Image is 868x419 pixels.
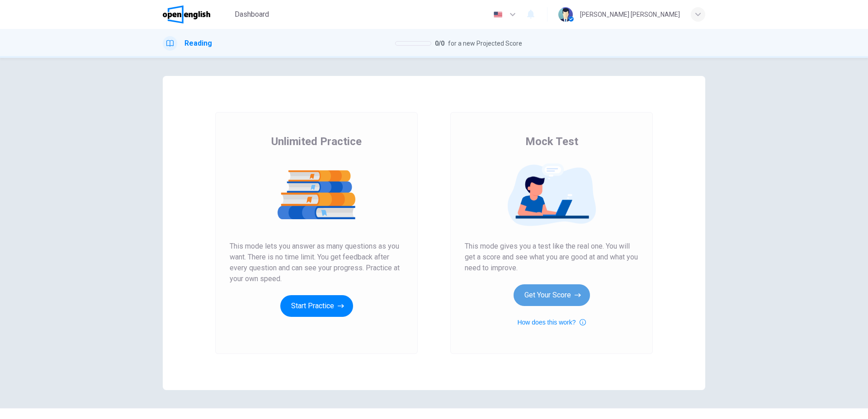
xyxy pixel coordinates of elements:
[448,38,522,49] span: for a new Projected Score
[235,9,269,20] span: Dashboard
[465,241,638,273] span: This mode gives you a test like the real one. You will get a score and see what you are good at a...
[525,134,578,149] span: Mock Test
[492,11,504,18] img: en
[558,7,573,22] img: Profile picture
[163,5,210,24] img: OpenEnglish logo
[231,6,273,23] button: Dashboard
[580,9,680,20] div: [PERSON_NAME] [PERSON_NAME]
[184,38,212,49] h1: Reading
[271,134,362,149] span: Unlimited Practice
[163,5,231,24] a: OpenEnglish logo
[514,284,590,306] button: Get Your Score
[280,295,353,317] button: Start Practice
[517,317,585,328] button: How does this work?
[435,38,444,49] span: 0 / 0
[230,241,403,284] span: This mode lets you answer as many questions as you want. There is no time limit. You get feedback...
